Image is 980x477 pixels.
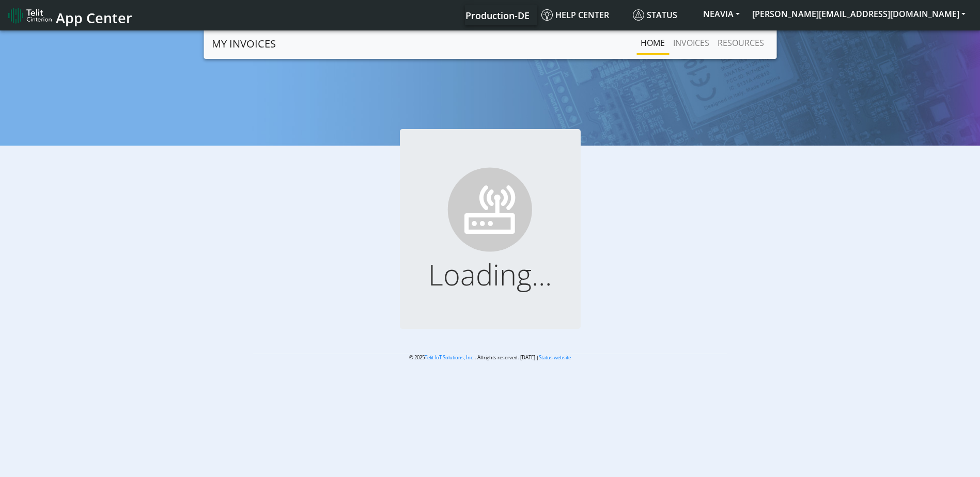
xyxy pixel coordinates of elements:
[633,9,677,21] span: Status
[416,257,564,292] h1: Loading...
[8,4,131,26] a: App Center
[253,354,727,361] p: © 2025 . All rights reserved. [DATE] |
[8,7,52,24] img: logo-telit-cinterion-gw-new.png
[629,5,697,25] a: Status
[633,9,644,21] img: status.svg
[537,5,629,25] a: Help center
[465,9,530,22] span: Production-DE
[669,33,713,53] a: INVOICES
[212,34,276,54] a: MY INVOICES
[713,33,768,53] a: RESOURCES
[746,5,972,23] button: [PERSON_NAME][EMAIL_ADDRESS][DOMAIN_NAME]
[697,5,746,23] button: NEAVIA
[443,162,538,257] img: ...
[425,354,475,361] a: Telit IoT Solutions, Inc.
[541,9,609,21] span: Help center
[56,8,132,27] span: App Center
[541,9,553,21] img: knowledge.svg
[539,354,571,361] a: Status website
[636,33,669,53] a: Home
[465,5,529,25] a: Your current platform instance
